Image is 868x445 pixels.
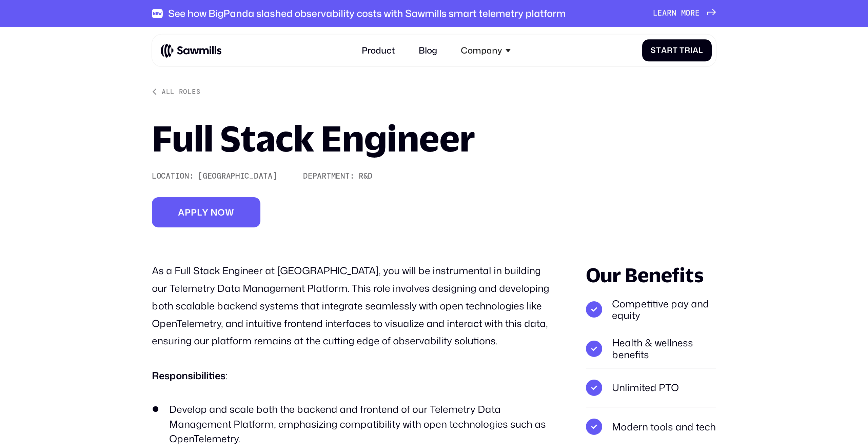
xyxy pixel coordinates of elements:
span: a [662,9,667,18]
span: a [693,46,698,55]
strong: Responsibilities [152,369,225,382]
span: t [673,46,678,55]
span: n [211,207,218,218]
span: A [178,207,185,218]
a: Product [355,39,401,62]
span: t [656,46,661,55]
span: e [657,9,662,18]
li: Health & wellness benefits [586,329,716,368]
span: a [661,46,667,55]
li: Unlimited PTO [586,368,716,407]
div: R&D [359,172,373,181]
p: As a Full Stack Engineer at [GEOGRAPHIC_DATA], you will be instrumental in building our Telemetry... [152,262,551,350]
h1: Full Stack Engineer [152,121,475,156]
li: Competitive pay and equity [586,290,716,329]
div: See how BigPanda slashed observability costs with Sawmills smart telemetry platform [168,7,566,19]
p: : [152,367,551,385]
a: StartTrial [642,39,712,61]
div: Department: [303,172,354,181]
span: y [202,207,209,218]
span: o [218,207,225,218]
div: Company [454,39,517,62]
span: T [679,46,685,55]
span: l [698,46,703,55]
span: w [225,207,234,218]
span: p [191,207,197,218]
span: S [651,46,656,55]
div: All roles [162,88,200,96]
span: e [695,9,700,18]
div: Our Benefits [586,262,716,288]
span: i [690,46,693,55]
a: Learnmore [653,9,716,18]
a: Blog [412,39,443,62]
span: l [197,207,202,218]
span: L [653,9,658,18]
span: o [686,9,690,18]
div: Company [461,45,502,56]
a: Applynow [152,197,260,227]
span: r [690,9,695,18]
div: Location: [152,172,194,181]
span: r [685,46,690,55]
span: r [667,46,673,55]
div: [GEOGRAPHIC_DATA] [198,172,277,181]
span: m [681,9,686,18]
a: All roles [152,88,200,96]
span: r [667,9,672,18]
span: n [672,9,676,18]
span: p [185,207,191,218]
